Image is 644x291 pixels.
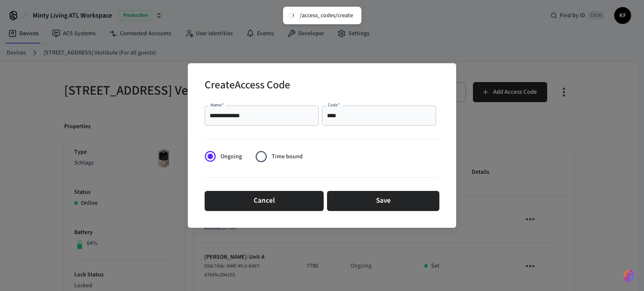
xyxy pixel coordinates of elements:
label: Name [210,102,224,108]
h2: Create Access Code [205,73,290,99]
span: Time bound [272,152,303,161]
img: SeamLogoGradient.69752ec5.svg [624,269,634,283]
span: Ongoing [221,152,242,161]
button: Save [327,191,439,211]
div: /access_codes/create [300,12,353,19]
label: Code [328,102,340,108]
button: Cancel [205,191,324,211]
